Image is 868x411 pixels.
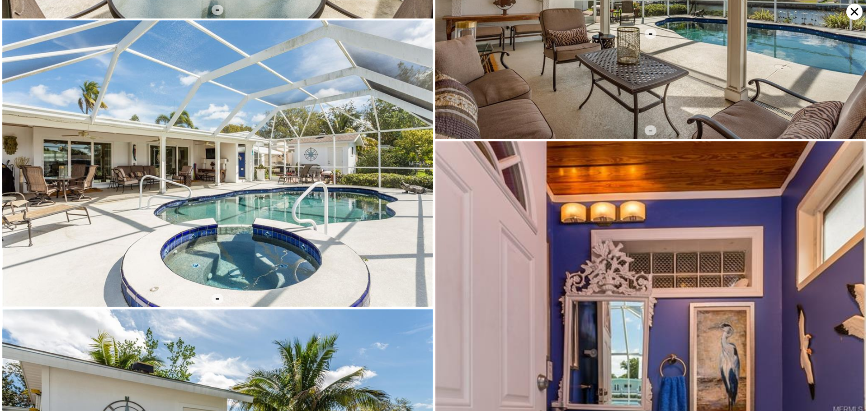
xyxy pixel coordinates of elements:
div: = [645,29,656,39]
div: = [212,5,223,15]
div: = [645,125,656,135]
img: = [2,20,433,307]
div: = [212,294,223,304]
